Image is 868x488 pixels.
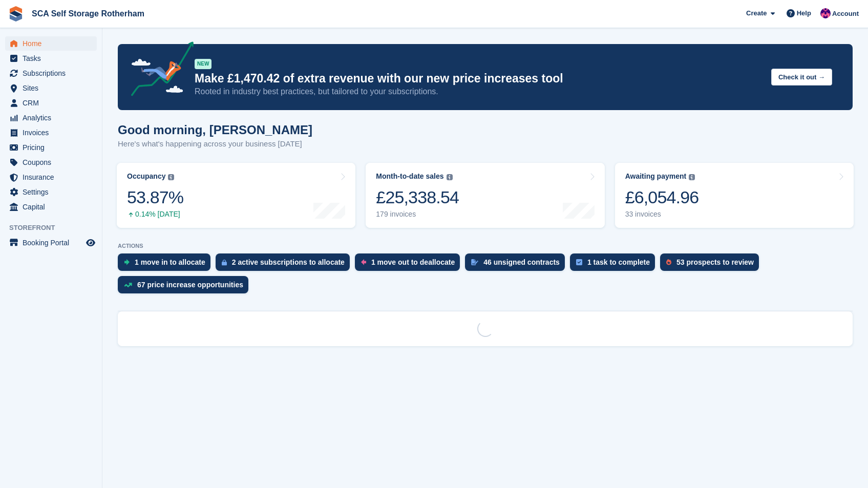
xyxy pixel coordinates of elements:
a: menu [5,36,97,51]
div: 0.14% [DATE] [127,210,183,219]
img: move_ins_to_allocate_icon-fdf77a2bb77ea45bf5b3d319d69a93e2d87916cf1d5bf7949dd705db3b84f3ca.svg [124,259,130,265]
div: 2 active subscriptions to allocate [232,258,345,266]
div: Month-to-date sales [376,172,443,181]
span: Storefront [9,223,102,233]
a: 1 move in to allocate [118,253,216,276]
div: £25,338.54 [376,187,459,208]
div: 1 move out to deallocate [371,258,455,266]
div: 46 unsigned contracts [483,258,560,266]
img: icon-info-grey-7440780725fd019a000dd9b08b2336e03edf1995a4989e88bcd33f0948082b44.svg [689,174,695,180]
img: Sam Chapman [820,8,831,18]
span: CRM [23,96,84,110]
a: Preview store [84,237,97,249]
span: Help [797,8,811,18]
div: 1 move in to allocate [135,258,205,266]
a: Occupancy 53.87% 0.14% [DATE] [117,163,355,228]
a: menu [5,236,97,250]
a: menu [5,200,97,214]
a: Awaiting payment £6,054.96 33 invoices [615,163,854,228]
a: 1 task to complete [570,253,660,276]
p: Rooted in industry best practices, but tailored to your subscriptions. [195,86,763,97]
div: 53 prospects to review [676,258,754,266]
img: stora-icon-8386f47178a22dfd0bd8f6a31ec36ba5ce8667c1dd55bd0f319d3a0aa187defe.svg [8,6,24,22]
p: Here's what's happening across your business [DATE] [118,138,312,150]
img: price-adjustments-announcement-icon-8257ccfd72463d97f412b2fc003d46551f7dbcb40ab6d574587a9cd5c0d94... [122,41,194,100]
div: 179 invoices [376,210,459,219]
h1: Good morning, [PERSON_NAME] [118,123,312,137]
span: Analytics [23,111,84,125]
a: menu [5,125,97,140]
img: active_subscription_to_allocate_icon-d502201f5373d7db506a760aba3b589e785aa758c864c3986d89f69b8ff3... [222,259,227,266]
a: menu [5,185,97,199]
a: menu [5,170,97,184]
a: menu [5,96,97,110]
img: task-75834270c22a3079a89374b754ae025e5fb1db73e45f91037f5363f120a921f8.svg [576,259,582,265]
a: menu [5,51,97,66]
img: prospect-51fa495bee0391a8d652442698ab0144808aea92771e9ea1ae160a38d050c398.svg [666,259,671,265]
span: Pricing [23,140,84,155]
a: 2 active subscriptions to allocate [216,253,355,276]
img: icon-info-grey-7440780725fd019a000dd9b08b2336e03edf1995a4989e88bcd33f0948082b44.svg [447,174,453,180]
img: contract_signature_icon-13c848040528278c33f63329250d36e43548de30e8caae1d1a13099fd9432cc5.svg [471,259,478,265]
p: ACTIONS [118,243,853,249]
a: 53 prospects to review [660,253,764,276]
span: Booking Portal [23,236,84,250]
span: Settings [23,185,84,199]
span: Sites [23,81,84,95]
div: £6,054.96 [625,187,699,208]
a: menu [5,66,97,80]
a: menu [5,111,97,125]
div: 53.87% [127,187,183,208]
span: Subscriptions [23,66,84,80]
a: Month-to-date sales £25,338.54 179 invoices [366,163,604,228]
p: Make £1,470.42 of extra revenue with our new price increases tool [195,71,763,86]
span: Capital [23,200,84,214]
span: Create [746,8,767,18]
div: 1 task to complete [587,258,650,266]
div: Occupancy [127,172,165,181]
span: Insurance [23,170,84,184]
button: Check it out → [771,69,832,86]
img: icon-info-grey-7440780725fd019a000dd9b08b2336e03edf1995a4989e88bcd33f0948082b44.svg [168,174,174,180]
a: SCA Self Storage Rotherham [28,5,149,22]
div: 67 price increase opportunities [137,281,243,289]
div: Awaiting payment [625,172,687,181]
span: Invoices [23,125,84,140]
a: menu [5,140,97,155]
a: menu [5,81,97,95]
span: Account [832,9,859,19]
a: 46 unsigned contracts [465,253,570,276]
span: Coupons [23,155,84,169]
div: 33 invoices [625,210,699,219]
img: move_outs_to_deallocate_icon-f764333ba52eb49d3ac5e1228854f67142a1ed5810a6f6cc68b1a99e826820c5.svg [361,259,366,265]
span: Tasks [23,51,84,66]
img: price_increase_opportunities-93ffe204e8149a01c8c9dc8f82e8f89637d9d84a8eef4429ea346261dce0b2c0.svg [124,283,132,287]
a: 1 move out to deallocate [355,253,465,276]
div: NEW [195,59,211,69]
span: Home [23,36,84,51]
a: 67 price increase opportunities [118,276,253,299]
a: menu [5,155,97,169]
